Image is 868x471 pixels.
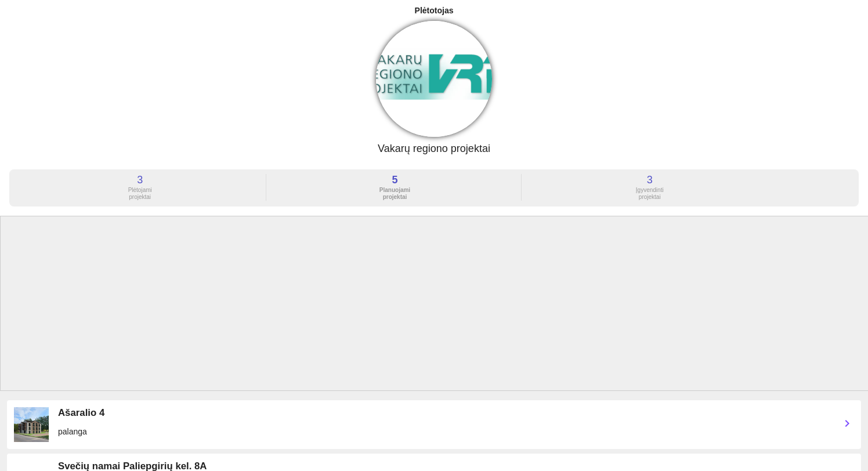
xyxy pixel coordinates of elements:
[14,407,49,442] img: j6gYmZfCGu.PNG
[524,187,776,201] div: Įgyvendinti projektai
[840,423,854,432] a: chevron_right
[840,416,854,430] i: chevron_right
[14,191,269,201] a: 3 Plėtojamiprojektai
[14,187,266,201] div: Plėtojami projektai
[524,191,776,201] a: 3 Įgyvendintiprojektai
[58,407,831,419] div: Ašaralio 4
[524,174,776,186] div: 3
[415,5,454,16] div: Plėtotojas
[58,426,831,437] div: palanga
[269,191,523,201] a: 5 Planuojamiprojektai
[9,137,859,160] h3: Vakarų regiono projektai
[269,174,520,186] div: 5
[269,187,520,201] div: Planuojami projektai
[14,174,266,186] div: 3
